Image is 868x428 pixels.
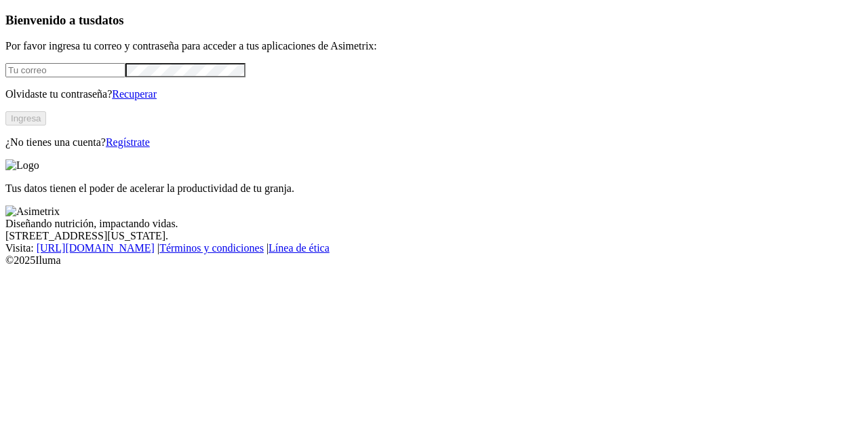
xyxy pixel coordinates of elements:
input: Tu correo [5,63,125,77]
div: [STREET_ADDRESS][US_STATE]. [5,230,863,242]
span: datos [95,13,124,27]
button: Ingresa [5,111,46,125]
p: Tus datos tienen el poder de acelerar la productividad de tu granja. [5,182,863,195]
p: Por favor ingresa tu correo y contraseña para acceder a tus aplicaciones de Asimetrix: [5,40,863,52]
h3: Bienvenido a tus [5,13,863,28]
a: [URL][DOMAIN_NAME] [37,242,155,254]
a: Recuperar [112,88,157,100]
div: © 2025 Iluma [5,254,863,267]
p: Olvidaste tu contraseña? [5,88,863,100]
a: Términos y condiciones [159,242,264,254]
img: Logo [5,159,39,172]
a: Línea de ética [269,242,330,254]
div: Diseñando nutrición, impactando vidas. [5,218,863,230]
p: ¿No tienes una cuenta? [5,136,863,149]
a: Regístrate [106,136,150,148]
img: Asimetrix [5,206,60,218]
div: Visita : | | [5,242,863,254]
